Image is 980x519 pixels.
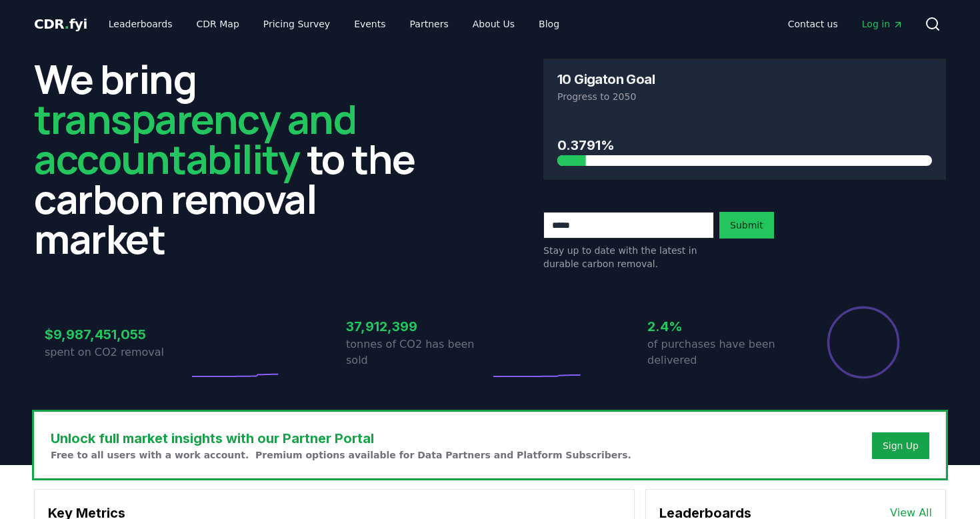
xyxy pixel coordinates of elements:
[98,12,570,36] nav: Main
[557,135,932,155] h3: 0.3791%
[34,91,356,186] span: transparency and accountability
[462,12,525,36] a: About Us
[34,16,87,32] span: CDR fyi
[65,16,69,32] span: .
[45,324,189,344] h3: $9,987,451,055
[557,73,655,86] h3: 10 Gigaton Goal
[862,17,903,31] span: Log in
[543,244,714,270] p: Stay up to date with the latest in durable carbon removal.
[51,428,631,448] h3: Unlock full market insights with our Partner Portal
[45,344,189,360] p: spent on CO2 removal
[253,12,341,36] a: Pricing Survey
[51,448,631,462] p: Free to all users with a work account. Premium options available for Data Partners and Platform S...
[528,12,570,36] a: Blog
[186,12,250,36] a: CDR Map
[883,439,919,452] a: Sign Up
[647,316,791,336] h3: 2.4%
[826,305,901,380] div: Percentage of sales delivered
[777,12,849,36] a: Contact us
[346,336,490,368] p: tonnes of CO2 has been sold
[872,432,929,459] button: Sign Up
[777,12,914,36] nav: Main
[851,12,914,36] a: Log in
[557,90,932,103] p: Progress to 2050
[647,336,791,368] p: of purchases have been delivered
[346,316,490,336] h3: 37,912,399
[399,12,459,36] a: Partners
[34,15,87,33] a: CDR.fyi
[34,59,437,259] h2: We bring to the carbon removal market
[343,12,396,36] a: Events
[98,12,183,36] a: Leaderboards
[719,212,774,239] button: Submit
